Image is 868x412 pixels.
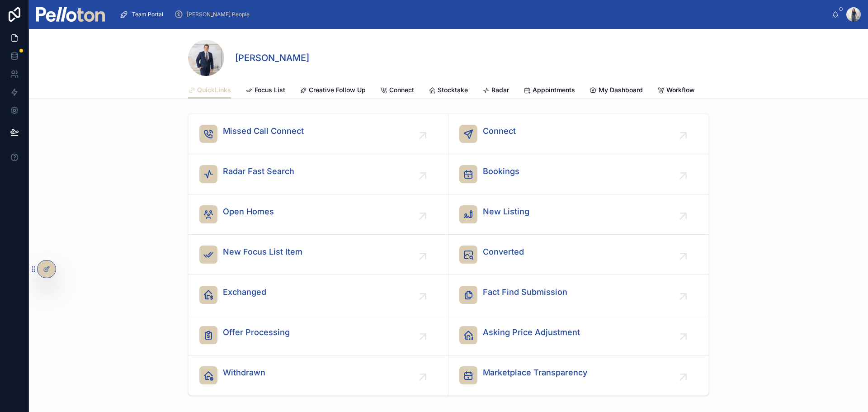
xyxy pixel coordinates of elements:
a: Appointments [524,82,575,100]
a: Exchanged [189,275,448,315]
span: Stocktake [438,85,468,95]
a: Radar [482,82,509,100]
a: Marketplace Transparency [448,355,708,395]
span: My Dashboard [599,85,643,95]
a: Asking Price Adjustment [448,315,708,355]
span: Exchanged [223,286,266,298]
a: Workflow [657,82,695,100]
a: Focus List [245,82,285,100]
span: Offer Processing [223,326,290,339]
span: Connect [389,85,414,95]
span: Asking Price Adjustment [483,326,580,339]
span: New Listing [483,205,529,218]
span: Open Homes [223,205,274,218]
a: Stocktake [429,82,468,100]
a: Bookings [448,154,708,194]
a: New Focus List Item [189,235,448,275]
span: Creative Follow Up [309,85,366,95]
a: Missed Call Connect [189,114,448,154]
span: Workflow [666,85,695,95]
a: Connect [380,82,414,100]
span: [PERSON_NAME] People [187,11,250,18]
span: Connect [483,125,516,137]
span: New Focus List Item [223,246,302,258]
a: Withdrawn [189,355,448,395]
a: Team Portal [117,6,170,23]
a: Connect [448,114,708,154]
span: Focus List [255,85,285,95]
span: QuickLinks [197,85,231,95]
a: Creative Follow Up [300,82,366,100]
span: Radar Fast Search [223,165,294,178]
span: Marketplace Transparency [483,366,587,379]
a: Fact Find Submission [448,275,708,315]
a: Open Homes [189,194,448,235]
span: Bookings [483,165,519,178]
span: Withdrawn [223,366,265,379]
h1: [PERSON_NAME] [235,52,309,64]
a: Offer Processing [189,315,448,355]
span: Appointments [533,85,575,95]
span: Missed Call Connect [223,125,304,137]
span: Team Portal [132,11,163,18]
span: Fact Find Submission [483,286,567,298]
span: Radar [491,85,509,95]
a: QuickLinks [188,82,231,99]
a: [PERSON_NAME] People [171,6,256,23]
a: Converted [448,235,708,275]
a: Radar Fast Search [189,154,448,194]
span: Converted [483,246,524,258]
a: My Dashboard [590,82,643,100]
div: scrollable content [112,5,832,24]
a: New Listing [448,194,708,235]
img: App logo [36,7,105,22]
